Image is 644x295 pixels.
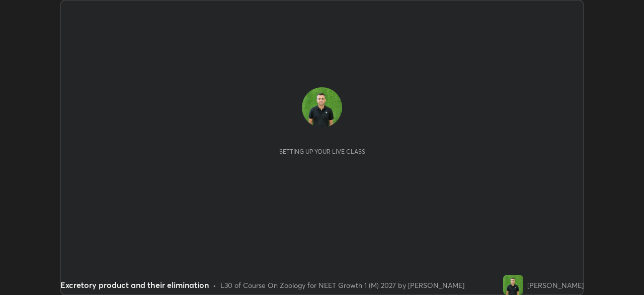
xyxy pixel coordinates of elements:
[503,275,523,295] img: b5f42b8632b64102acc7bc25eb5da93a.jpg
[60,279,209,291] div: Excretory product and their elimination
[220,280,464,290] div: L30 of Course On Zoology for NEET Growth 1 (M) 2027 by [PERSON_NAME]
[213,280,216,290] div: •
[527,280,584,290] div: [PERSON_NAME]
[279,148,365,155] div: Setting up your live class
[302,87,342,128] img: b5f42b8632b64102acc7bc25eb5da93a.jpg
